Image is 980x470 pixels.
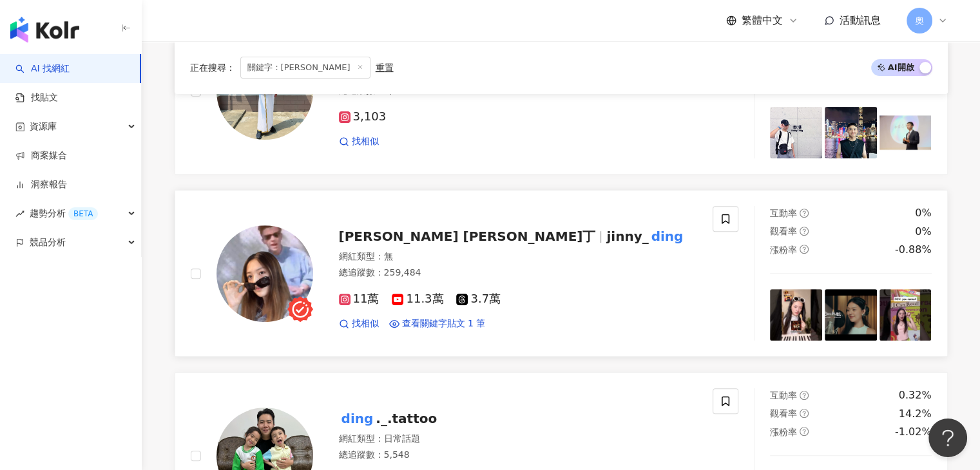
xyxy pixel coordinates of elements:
span: 競品分析 [30,228,66,257]
span: 關鍵字：[PERSON_NAME] [240,57,370,79]
div: 總追蹤數 ： 5,548 [339,449,698,462]
span: question-circle [800,391,809,400]
span: 11.3萬 [392,292,443,306]
div: BETA [68,207,98,220]
span: question-circle [800,245,809,254]
a: 商案媒合 [15,149,67,162]
iframe: Help Scout Beacon - Open [928,418,967,457]
a: searchAI 找網紅 [15,62,70,75]
span: 奧 [915,14,924,28]
span: 繁體中文 [742,14,783,28]
div: -1.02% [895,425,932,439]
div: -0.88% [895,243,932,257]
span: 正在搜尋 ： [190,62,235,73]
div: 0% [915,225,931,239]
div: 網紅類型 ： [339,433,698,446]
img: post-image [825,107,877,159]
img: post-image [770,107,822,159]
a: 找相似 [339,317,379,330]
div: 網紅類型 ： 無 [339,250,698,263]
span: 3,103 [339,110,387,124]
img: logo [10,17,79,42]
div: 14.2% [899,407,932,421]
span: [PERSON_NAME] [PERSON_NAME]丁 [339,229,596,244]
span: jinny_ [606,229,648,244]
img: post-image [879,289,932,341]
span: ._.tattoo [376,411,437,426]
span: 趨勢分析 [30,199,98,228]
span: 3.7萬 [456,292,501,306]
span: 觀看率 [770,226,797,236]
span: 找相似 [352,135,379,148]
a: 查看關鍵字貼文 1 筆 [389,317,486,330]
div: 0.32% [899,388,932,402]
span: 11萬 [339,292,380,306]
img: post-image [879,107,932,159]
span: 互動率 [770,208,797,218]
mark: ding [649,226,686,247]
span: question-circle [800,409,809,418]
img: post-image [770,289,822,341]
div: 重置 [376,62,394,73]
span: 漲粉率 [770,245,797,255]
span: 資源庫 [30,112,57,141]
span: 觀看率 [770,408,797,418]
span: 漲粉率 [770,427,797,437]
a: 洞察報告 [15,178,67,191]
span: 日常話題 [384,433,420,444]
mark: ding [339,408,376,429]
div: 0% [915,206,931,220]
img: KOL Avatar [216,225,313,322]
span: 互動率 [770,390,797,400]
span: rise [15,209,24,218]
span: 查看關鍵字貼文 1 筆 [402,317,486,330]
a: KOL Avatar[PERSON_NAME] [PERSON_NAME]丁jinny_ding網紅類型：無總追蹤數：259,48411萬11.3萬3.7萬找相似查看關鍵字貼文 1 筆互動率qu... [175,190,948,357]
a: 找貼文 [15,91,58,104]
span: question-circle [800,227,809,236]
span: 找相似 [352,317,379,330]
span: question-circle [800,209,809,218]
div: 總追蹤數 ： 259,484 [339,267,698,279]
a: 找相似 [339,135,379,148]
img: post-image [825,289,877,341]
span: question-circle [800,427,809,436]
span: 活動訊息 [840,14,881,26]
